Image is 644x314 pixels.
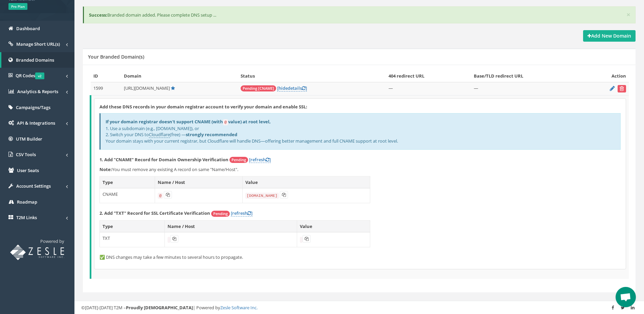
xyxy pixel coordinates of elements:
td: 1599 [91,82,121,95]
b: strongly recommended [186,131,237,138]
span: Campaigns/Tags [16,104,50,110]
span: v2 [35,72,44,79]
span: Account Settings [16,183,51,189]
span: [URL][DOMAIN_NAME] [124,85,170,91]
b: If your domain registrar doesn't support CNAME (with value) at root level, [106,119,271,125]
code: [DOMAIN_NAME] [245,193,279,199]
strong: Add New Domain [587,33,631,39]
strong: 2. Add "TXT" Record for SSL Certificate Verification [99,210,210,216]
span: Powered by [40,238,64,244]
a: [refresh] [231,210,252,216]
span: CSV Tools [16,151,36,158]
a: Zesle Software Inc. [220,305,258,311]
span: Roadmap [17,199,37,205]
span: hide [279,85,288,91]
h5: Your Branded Domain(s) [88,54,144,59]
div: Branded domain added. Please complete DNS setup ... [83,6,636,24]
th: Base/TLD redirect URL [471,70,584,82]
span: QR Codes [16,72,44,79]
span: Pro Plan [8,3,27,10]
a: Default [171,85,175,91]
span: User Seats [17,167,39,173]
th: Status [238,70,386,82]
strong: Proudly [DEMOGRAPHIC_DATA] [126,305,193,311]
th: Type [100,176,155,188]
span: Pending [229,157,248,163]
a: Cloudflare [149,131,170,138]
td: — [471,82,584,95]
button: × [626,11,630,18]
span: T2M Links [16,214,37,221]
span: Pending [CNAME] [241,85,276,91]
a: [hidedetails] [277,85,307,91]
p: ✅ DNS changes may take a few minutes to several hours to propagate. [99,254,621,260]
th: Name / Host [155,176,242,188]
span: Dashboard [16,25,40,32]
a: [refresh] [249,156,271,163]
code: @ [158,193,163,199]
a: Add New Domain [583,30,636,42]
p: You must remove any existing A record on same "Name/Host". [99,166,621,173]
span: Analytics & Reports [17,88,58,95]
a: Open chat [616,287,636,307]
td: TXT [100,232,165,247]
th: 404 redirect URL [386,70,471,82]
span: Manage Short URL(s) [16,41,60,47]
td: — [386,82,471,95]
b: Note: [99,166,112,172]
span: Branded Domains [16,57,54,63]
th: Value [242,176,370,188]
th: Name / Host [164,220,297,232]
div: ©[DATE]-[DATE] T2M – | Powered by [81,305,637,311]
strong: 1. Add "CNAME" Record for Domain Ownership Verification [99,156,228,163]
img: T2M URL Shortener powered by Zesle Software Inc. [10,245,64,260]
th: Value [297,220,370,232]
th: Type [100,220,165,232]
th: Domain [121,70,238,82]
th: Action [584,70,629,82]
td: CNAME [100,188,155,203]
span: Pending [211,211,230,217]
th: ID [91,70,121,82]
code: @ [223,119,228,125]
b: Success: [89,12,107,18]
div: 1. Use a subdomain (e.g., [DOMAIN_NAME]), or 2. Switch your DNS to (free) — Your domain stays wit... [99,113,621,149]
strong: Add these DNS records in your domain registrar account to verify your domain and enable SSL: [99,104,307,110]
span: UTM Builder [16,136,42,142]
span: API & Integrations [17,120,55,126]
